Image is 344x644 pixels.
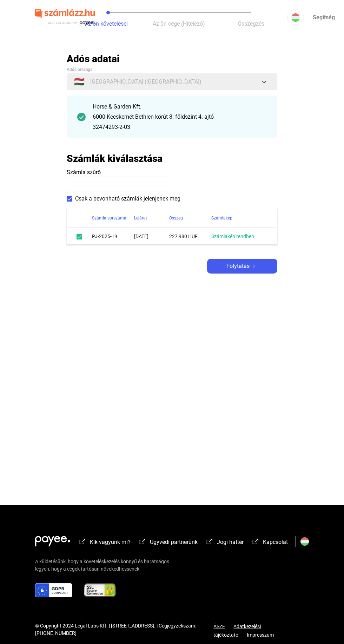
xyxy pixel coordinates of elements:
[78,540,131,546] a: external-link-whiteKik vagyunk mi?
[93,113,267,121] div: 6000 Kecskemét Bethlen körút 8. földszint 4. ajtó
[287,9,304,26] button: HU
[92,214,134,222] div: Számla sorszáma
[85,20,128,27] span: Az ön követelései
[67,67,92,72] span: Adós országa
[134,214,147,222] div: Lejárat
[291,13,300,22] img: HU
[169,214,211,222] div: Összeg
[217,539,244,545] span: Jogi háttér
[247,632,274,638] a: Impresszum
[138,538,147,545] img: external-link-white
[35,6,95,29] img: szamlazzhu-logo
[92,228,134,245] td: PJ-2025-19
[67,73,277,90] button: 🇭🇺[GEOGRAPHIC_DATA] ([GEOGRAPHIC_DATA])
[90,539,131,545] span: Kik vagyunk mi?
[84,583,116,597] img: ssl
[238,20,264,27] span: Összegzés
[134,214,169,222] div: Lejárat
[35,583,72,597] img: gdpr
[93,103,267,111] div: Horse & Garden Kft.
[213,624,225,629] a: ÁSZF
[138,540,198,546] a: external-link-whiteÜgyvédi partnerünk
[205,538,214,545] img: external-link-white
[207,259,277,274] button: Folytatásarrow-right-white
[150,539,198,545] span: Ügyvédi partnerünk
[211,214,232,222] div: Számlakép
[226,262,250,270] span: Folytatás
[304,9,343,26] a: Segítség
[90,78,201,86] span: [GEOGRAPHIC_DATA] ([GEOGRAPHIC_DATA])
[74,78,85,86] span: 🇭🇺
[251,538,260,545] img: external-link-white
[35,532,70,546] img: white-payee-white-dot.svg
[93,123,267,131] div: 32474293-2-03
[153,20,205,27] span: Az ön cége (Hitelező)
[35,622,213,630] div: © Copyright 2024 Legal Labs Kft. | [STREET_ADDRESS]. | Cégjegyzékszám: [PHONE_NUMBER]
[67,53,277,65] h2: Adós adatai
[211,214,269,222] div: Számlakép
[213,624,261,638] a: Adatkezelési tájékoztató
[92,214,126,222] div: Számla sorszáma
[77,113,86,121] img: checkmark-darker-green-circle
[169,228,211,245] td: 227 980 HUF
[205,540,244,546] a: external-link-whiteJogi háttér
[75,195,180,203] span: Csak a bevonható számlák jelenjenek meg
[78,538,87,545] img: external-link-white
[263,539,288,545] span: Kapcsolat
[250,264,258,268] img: arrow-right-white
[169,214,183,222] div: Összeg
[211,234,254,239] a: Számlakép rendben
[134,228,169,245] td: [DATE]
[67,169,101,176] span: Számla szűrő
[67,152,163,165] h2: Számlák kiválasztása
[300,537,309,546] img: HU.svg
[251,540,288,546] a: external-link-whiteKapcsolat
